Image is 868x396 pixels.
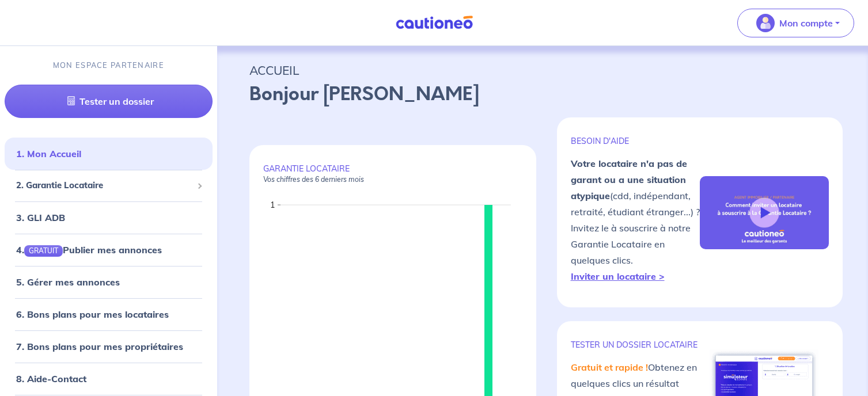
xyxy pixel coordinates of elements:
em: Gratuit et rapide ! [571,361,648,373]
button: illu_account_valid_menu.svgMon compte [737,9,854,37]
a: 5. Gérer mes annonces [16,276,120,288]
div: 4.GRATUITPublier mes annonces [5,238,213,261]
a: Inviter un locataire > [571,271,665,282]
a: 7. Bons plans pour mes propriétaires [16,341,183,352]
p: (cdd, indépendant, retraité, étudiant étranger...) ? Invitez le à souscrire à notre Garantie Loca... [571,155,700,284]
div: 1. Mon Accueil [5,142,213,165]
p: Mon compte [779,16,833,30]
p: Bonjour [PERSON_NAME] [249,81,836,108]
a: 1. Mon Accueil [16,148,81,159]
a: 6. Bons plans pour mes locataires [16,309,169,320]
a: 4.GRATUITPublier mes annonces [16,244,162,256]
p: BESOIN D'AIDE [571,136,700,146]
p: GARANTIE LOCATAIRE [263,163,522,184]
p: TESTER un dossier locataire [571,340,700,350]
p: ACCUEIL [249,60,836,81]
div: 3. GLI ADB [5,206,213,229]
a: Tester un dossier [5,85,213,118]
img: illu_account_valid_menu.svg [756,14,775,32]
p: MON ESPACE PARTENAIRE [53,60,164,71]
div: 6. Bons plans pour mes locataires [5,303,213,326]
div: 5. Gérer mes annonces [5,271,213,294]
text: 1 [270,200,275,210]
em: Vos chiffres des 6 derniers mois [263,175,364,184]
div: 8. Aide-Contact [5,367,213,390]
div: 2. Garantie Locataire [5,174,213,197]
span: 2. Garantie Locataire [16,179,192,192]
img: video-gli-new-none.jpg [700,176,829,249]
div: 7. Bons plans pour mes propriétaires [5,335,213,358]
strong: Votre locataire n'a pas de garant ou a une situation atypique [571,158,687,201]
img: Cautioneo [391,16,477,30]
a: 8. Aide-Contact [16,373,86,384]
a: 3. GLI ADB [16,212,65,223]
